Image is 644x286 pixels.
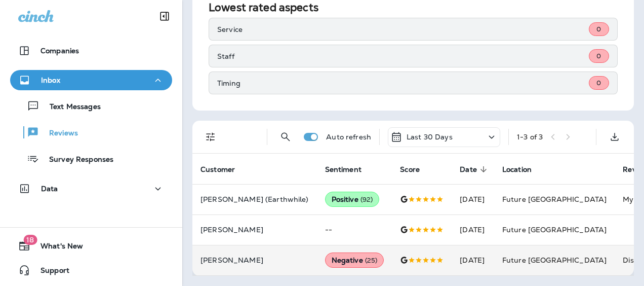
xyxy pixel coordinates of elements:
p: Service [217,25,589,33]
p: Timing [217,79,589,87]
p: Data [41,185,58,193]
p: Text Messages [39,102,101,112]
div: Negative [325,253,384,268]
span: Customer [200,165,235,174]
button: Collapse Sidebar [150,6,179,26]
button: Data [10,178,172,199]
p: Reviews [39,129,78,138]
span: Location [502,165,545,174]
button: Survey Responses [10,148,172,169]
span: Score [400,165,433,174]
span: Sentiment [325,165,375,174]
button: Reviews [10,122,172,143]
td: [DATE] [452,184,494,214]
p: [PERSON_NAME] (Earthwhile) [200,195,309,203]
p: [PERSON_NAME] [200,256,309,264]
span: Customer [200,165,248,174]
span: Support [30,266,69,278]
span: What's New [30,242,83,254]
span: ( 25 ) [365,256,378,265]
button: Filters [200,127,221,147]
p: Companies [41,47,79,55]
button: Text Messages [10,95,172,117]
p: Last 30 Days [407,133,453,141]
span: 0 [596,79,601,87]
span: 18 [23,235,37,245]
button: 18What's New [10,236,172,256]
button: Support [10,260,172,280]
td: -- [317,214,392,245]
span: Sentiment [325,165,361,174]
span: 0 [596,52,601,60]
span: Location [502,165,532,174]
td: [DATE] [452,214,494,245]
button: Companies [10,41,172,61]
button: Search Reviews [275,127,296,147]
button: Export as CSV [605,127,625,147]
p: Survey Responses [39,155,113,165]
h2: Lowest rated aspects [209,1,618,14]
p: Auto refresh [326,133,371,141]
button: Inbox [10,70,172,90]
span: Date [460,165,477,174]
p: [PERSON_NAME] [200,226,309,234]
span: Future [GEOGRAPHIC_DATA] [502,225,607,234]
div: Positive [325,192,380,207]
p: Staff [217,52,589,60]
span: Date [460,165,490,174]
td: [DATE] [452,245,494,275]
span: ( 92 ) [360,195,373,204]
span: 0 [596,25,601,33]
span: Score [400,165,420,174]
p: Inbox [41,76,60,84]
div: 1 - 3 of 3 [517,133,543,141]
span: Future [GEOGRAPHIC_DATA] [502,195,607,204]
span: Future [GEOGRAPHIC_DATA] [502,256,607,265]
